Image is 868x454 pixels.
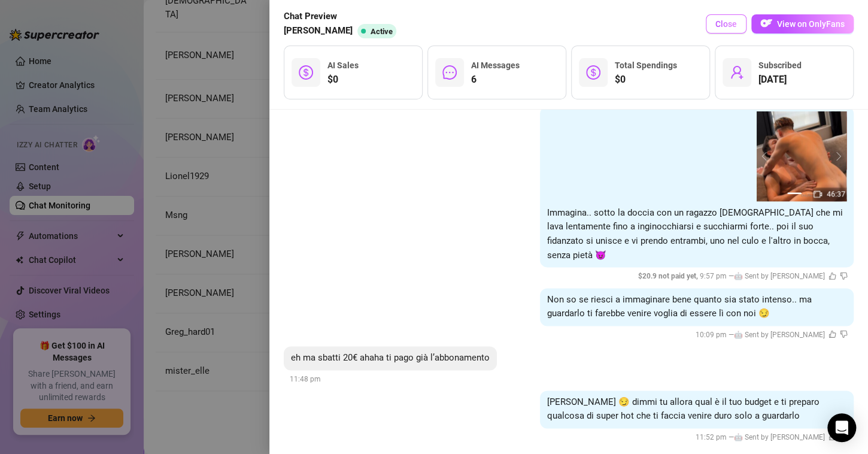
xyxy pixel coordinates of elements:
span: dollar [586,65,600,80]
button: next [832,152,842,161]
span: dislike [840,272,848,280]
span: 🤖 Sent by [PERSON_NAME] [734,331,825,339]
button: Close [706,14,746,34]
button: prev [761,152,771,161]
div: Open Intercom Messenger [827,413,856,442]
img: OF [760,17,772,29]
button: 2 [806,192,816,194]
span: message [442,65,457,80]
span: Close [715,19,737,29]
span: [DATE] [758,72,802,87]
span: 🤖 Sent by [PERSON_NAME] [734,272,825,280]
span: [PERSON_NAME] 😏 dimmi tu allora qual è il tuo budget e ti preparo qualcosa di super hot che ti fa... [547,397,820,422]
span: Active [371,27,393,36]
span: 🤖 Sent by [PERSON_NAME] [734,433,825,441]
span: $0 [327,72,359,87]
span: 6 [471,72,520,87]
span: View on OnlyFans [777,19,845,29]
button: OFView on OnlyFans [751,14,854,34]
span: user-add [730,65,744,80]
span: like [828,272,836,280]
span: like [828,330,836,338]
span: eh ma sbatti 20€ ahaha ti pago già l’abbonamento [291,352,490,363]
span: $0 [615,72,677,87]
span: Immagina.. sotto la doccia con un ragazzo [DEMOGRAPHIC_DATA] che mi lava lentamente fino a ingino... [547,207,843,261]
span: Subscribed [758,60,802,70]
span: AI Sales [327,60,359,70]
span: 10:09 pm — [696,331,848,339]
span: 11:52 pm — [696,433,848,441]
span: Total Spendings [615,60,677,70]
span: 46:37 [827,190,845,198]
span: [PERSON_NAME] [284,24,353,38]
span: 11:48 pm [290,375,321,383]
span: Chat Preview [284,10,401,24]
span: dollar [299,65,313,80]
span: $ 20.9 not paid yet , [638,272,700,280]
span: Non so se riesci a immaginare bene quanto sia stato intenso.. ma guardarlo ti farebbe venire vogl... [547,294,812,319]
a: OFView on OnlyFans [751,14,854,34]
span: video-camera [814,190,822,198]
span: 9:57 pm — [638,272,848,280]
img: media [757,111,846,201]
span: dislike [840,330,848,338]
span: AI Messages [471,60,520,70]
